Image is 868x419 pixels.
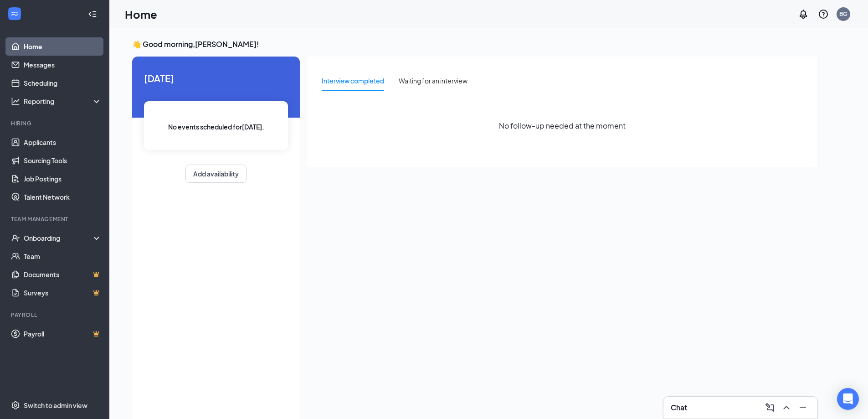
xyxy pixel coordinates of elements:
[322,76,384,86] div: Interview completed
[11,233,20,243] svg: UserCheck
[132,39,817,49] h3: 👋 Good morning, [PERSON_NAME] !
[24,401,87,410] div: Switch to admin view
[24,37,102,56] a: Home
[11,119,100,127] div: Hiring
[24,151,102,170] a: Sourcing Tools
[24,74,102,92] a: Scheduling
[144,71,288,85] span: [DATE]
[798,9,809,20] svg: Notifications
[11,97,20,106] svg: Analysis
[763,400,777,415] button: ComposeMessage
[24,56,102,74] a: Messages
[24,170,102,188] a: Job Postings
[671,403,687,413] h3: Chat
[818,9,829,20] svg: QuestionInfo
[765,402,776,413] svg: ComposeMessage
[781,402,792,413] svg: ChevronUp
[11,311,100,319] div: Payroll
[11,401,20,410] svg: Settings
[24,284,102,302] a: SurveysCrown
[125,6,157,22] h1: Home
[24,97,102,106] div: Reporting
[24,265,102,284] a: DocumentsCrown
[837,388,859,410] div: Open Intercom Messenger
[839,10,847,18] div: BG
[10,9,19,18] svg: WorkstreamLogo
[499,120,626,131] span: No follow-up needed at the moment
[24,233,94,243] div: Onboarding
[797,402,808,413] svg: Minimize
[24,247,102,265] a: Team
[796,400,810,415] button: Minimize
[24,325,102,343] a: PayrollCrown
[88,10,97,19] svg: Collapse
[399,76,467,86] div: Waiting for an interview
[168,122,264,132] span: No events scheduled for [DATE] .
[24,133,102,151] a: Applicants
[779,400,794,415] button: ChevronUp
[24,188,102,206] a: Talent Network
[185,165,247,183] button: Add availability
[11,215,100,223] div: Team Management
